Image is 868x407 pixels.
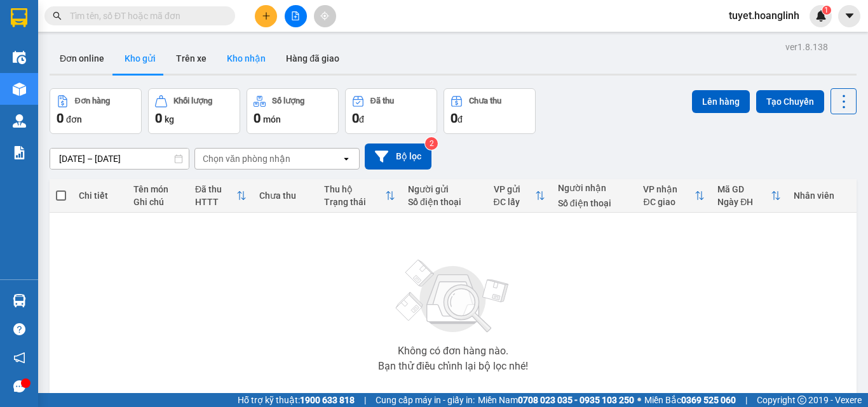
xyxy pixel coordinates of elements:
[408,197,481,207] div: Số điện thoại
[263,114,281,124] span: món
[318,179,402,213] th: Toggle SortBy
[13,146,26,159] img: solution-icon
[291,11,300,20] span: file-add
[255,5,277,27] button: plus
[341,154,351,164] svg: open
[50,43,114,74] button: Đơn online
[643,184,695,194] div: VP nhận
[66,114,82,124] span: đơn
[494,184,535,194] div: VP gửi
[50,149,189,169] input: Select a date range.
[13,83,26,96] img: warehouse-icon
[345,88,437,134] button: Đã thu0đ
[13,323,25,335] span: question-circle
[352,110,359,126] span: 0
[53,11,62,20] span: search
[133,184,182,194] div: Tên món
[148,88,240,134] button: Khối lượng0kg
[717,184,771,194] div: Mã GD
[398,346,508,356] div: Không có đơn hàng nào.
[681,395,736,405] strong: 0369 525 060
[692,90,750,113] button: Lên hàng
[390,252,517,341] img: svg+xml;base64,PHN2ZyBjbGFzcz0ibGlzdC1wbHVnX19zdmciIHhtbG5zPSJodHRwOi8vd3d3LnczLm9yZy8yMDAwL3N2Zy...
[155,110,162,126] span: 0
[300,395,355,405] strong: 1900 633 818
[165,114,174,124] span: kg
[324,184,385,194] div: Thu hộ
[324,197,385,207] div: Trạng thái
[637,179,711,213] th: Toggle SortBy
[637,397,641,403] span: ⚪️
[370,97,394,105] div: Đã thu
[247,88,339,134] button: Số lượng0món
[558,183,631,193] div: Người nhận
[195,197,236,207] div: HTTT
[364,393,366,407] span: |
[166,43,217,74] button: Trên xe
[451,110,458,126] span: 0
[794,190,850,201] div: Nhân viên
[57,110,64,126] span: 0
[365,143,431,170] button: Bộ lọc
[719,8,810,23] span: tuyet.hoanglinh
[458,114,463,124] span: đ
[785,40,828,54] div: ver 1.8.138
[518,395,634,405] strong: 0708 023 035 - 0935 103 250
[378,361,528,371] div: Bạn thử điều chỉnh lại bộ lọc nhé!
[189,179,253,213] th: Toggle SortBy
[711,179,787,213] th: Toggle SortBy
[717,197,771,207] div: Ngày ĐH
[469,97,501,105] div: Chưa thu
[203,152,290,165] div: Chọn văn phòng nhận
[815,10,827,22] img: icon-new-feature
[254,110,261,126] span: 0
[75,97,110,105] div: Đơn hàng
[13,114,26,128] img: warehouse-icon
[756,90,824,113] button: Tạo Chuyến
[314,5,336,27] button: aim
[259,190,311,201] div: Chưa thu
[359,114,364,124] span: đ
[376,393,475,407] span: Cung cấp máy in - giấy in:
[425,137,438,150] sup: 2
[70,9,220,23] input: Tìm tên, số ĐT hoặc mã đơn
[238,393,355,407] span: Hỗ trợ kỹ thuật:
[838,5,860,27] button: caret-down
[644,393,736,407] span: Miền Bắc
[478,393,634,407] span: Miền Nam
[487,179,552,213] th: Toggle SortBy
[114,43,166,74] button: Kho gửi
[822,6,831,15] sup: 1
[50,88,142,134] button: Đơn hàng0đơn
[195,184,236,194] div: Đã thu
[217,43,276,74] button: Kho nhận
[13,294,26,307] img: warehouse-icon
[11,8,27,27] img: logo-vxr
[272,97,304,105] div: Số lượng
[558,198,631,208] div: Số điện thoại
[276,43,349,74] button: Hàng đã giao
[173,97,212,105] div: Khối lượng
[79,190,121,201] div: Chi tiết
[13,352,25,364] span: notification
[844,10,855,22] span: caret-down
[824,6,829,15] span: 1
[262,11,271,20] span: plus
[133,197,182,207] div: Ghi chú
[320,11,329,20] span: aim
[745,393,747,407] span: |
[643,197,695,207] div: ĐC giao
[797,396,806,404] span: copyright
[494,197,535,207] div: ĐC lấy
[285,5,307,27] button: file-add
[13,51,26,64] img: warehouse-icon
[13,380,25,392] span: message
[444,88,536,134] button: Chưa thu0đ
[408,184,481,194] div: Người gửi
